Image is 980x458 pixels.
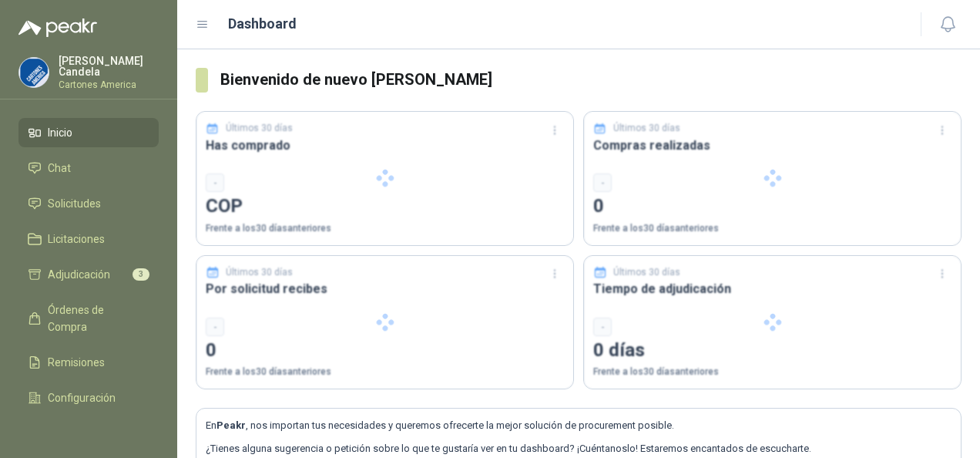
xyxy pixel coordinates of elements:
[48,354,105,371] span: Remisiones
[18,419,159,448] a: Manuales y ayuda
[59,80,159,89] p: Cartones America
[48,124,72,141] span: Inicio
[19,58,49,87] img: Company Logo
[59,56,159,77] p: [PERSON_NAME] Candela
[206,441,951,456] p: ¿Tienes alguna sugerencia o petición sobre lo que te gustaría ver en tu dashboard? ¡Cuéntanoslo! ...
[18,19,97,37] img: Logo peakr
[48,389,116,406] span: Configuración
[133,268,149,281] span: 3
[48,266,110,283] span: Adjudicación
[18,153,159,183] a: Chat
[18,383,159,413] a: Configuración
[18,118,159,147] a: Inicio
[18,224,159,254] a: Licitaciones
[48,231,105,248] span: Licitaciones
[216,419,246,431] b: Peakr
[18,260,159,289] a: Adjudicación3
[48,301,144,335] span: Órdenes de Compra
[18,189,159,218] a: Solicitudes
[18,295,159,342] a: Órdenes de Compra
[48,160,71,177] span: Chat
[48,195,101,212] span: Solicitudes
[228,13,297,35] h1: Dashboard
[220,68,962,92] h3: Bienvenido de nuevo [PERSON_NAME]
[206,418,951,433] p: En , nos importan tus necesidades y queremos ofrecerte la mejor solución de procurement posible.
[18,348,159,377] a: Remisiones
